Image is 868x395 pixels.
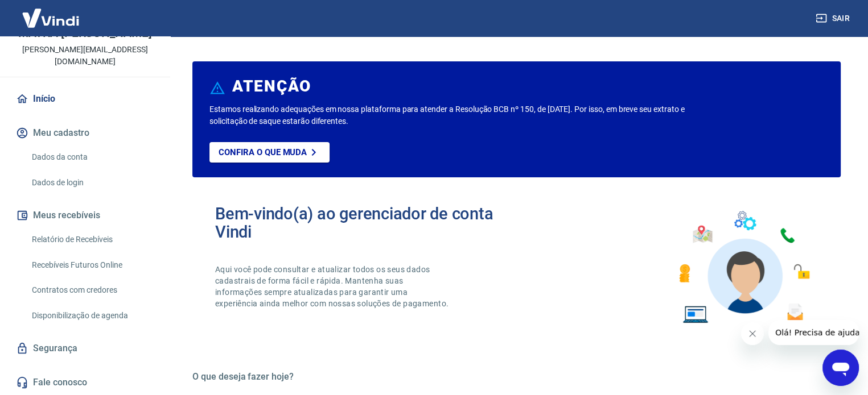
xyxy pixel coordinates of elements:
[27,304,157,327] a: Disponibilização de agenda
[209,103,701,127] p: Estamos realizando adequações em nossa plataforma para atender a Resolução BCB nº 150, de [DATE]....
[18,27,152,39] p: MAYRA [PERSON_NAME]
[27,278,157,302] a: Contratos com credores
[14,120,157,145] button: Meu cadastro
[27,145,157,169] a: Dados da conta
[27,171,157,194] a: Dados de login
[669,205,818,330] img: Imagem de um avatar masculino com diversos icones exemplificando as funcionalidades do gerenciado...
[209,142,330,163] a: Confira o que muda
[9,44,161,68] p: [PERSON_NAME][EMAIL_ADDRESS][DOMAIN_NAME]
[215,264,451,309] p: Aqui você pode consultar e atualizar todos os seus dados cadastrais de forma fácil e rápida. Mant...
[741,322,764,345] iframe: Fechar mensagem
[27,253,157,277] a: Recebíveis Futuros Online
[219,147,307,157] p: Confira o que muda
[813,8,854,29] button: Sair
[14,1,88,35] img: Vindi
[27,228,157,251] a: Relatório de Recebíveis
[14,203,157,228] button: Meus recebíveis
[14,370,157,395] a: Fale conosco
[14,336,157,361] a: Segurança
[14,86,157,111] a: Início
[7,8,96,17] span: Olá! Precisa de ajuda?
[822,350,859,386] iframe: Botão para abrir a janela de mensagens
[192,371,841,382] h5: O que deseja fazer hoje?
[215,205,517,241] h2: Bem-vindo(a) ao gerenciador de conta Vindi
[232,81,311,92] h6: ATENÇÃO
[768,320,859,345] iframe: Mensagem da empresa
